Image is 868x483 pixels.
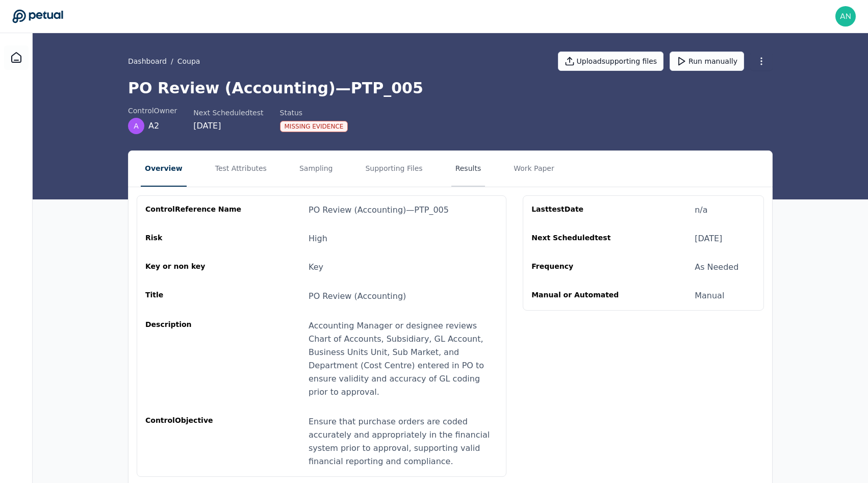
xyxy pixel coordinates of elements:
[280,108,348,118] div: Status
[193,108,263,118] div: Next Scheduled test
[531,233,629,245] div: Next Scheduled test
[211,151,271,187] button: Test Attributes
[695,204,707,216] div: n/a
[145,290,243,303] div: Title
[295,151,337,187] button: Sampling
[134,121,139,131] span: A
[128,79,773,97] h1: PO Review (Accounting) — PTP_005
[145,261,243,273] div: Key or non key
[309,415,498,468] div: Ensure that purchase orders are coded accurately and appropriately in the financial system prior ...
[145,233,243,245] div: Risk
[509,151,558,187] button: Work Paper
[695,290,724,302] div: Manual
[309,233,327,245] div: High
[280,121,348,132] div: Missing Evidence
[145,319,243,399] div: Description
[309,261,323,273] div: Key
[531,204,629,216] div: Last test Date
[128,56,200,66] div: /
[309,204,449,216] div: PO Review (Accounting) — PTP_005
[451,151,486,187] button: Results
[145,415,243,468] div: control Objective
[531,261,629,273] div: Frequency
[558,52,664,71] button: Uploadsupporting files
[128,56,167,66] a: Dashboard
[309,319,498,399] div: Accounting Manager or designee reviews Chart of Accounts, Subsidiary, GL Account, Business Units ...
[141,151,187,187] button: Overview
[148,120,159,132] span: A2
[177,56,200,66] button: Coupa
[695,233,722,245] div: [DATE]
[361,151,426,187] button: Supporting Files
[835,6,856,27] img: andrew+doordash@petual.ai
[4,45,29,70] a: Dashboard
[309,291,406,301] span: PO Review (Accounting)
[12,9,63,23] a: Go to Dashboard
[129,151,772,187] nav: Tabs
[670,52,744,71] button: Run manually
[531,290,629,302] div: Manual or Automated
[128,106,177,116] div: control Owner
[695,261,738,273] div: As Needed
[193,120,263,132] div: [DATE]
[145,204,243,216] div: control Reference Name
